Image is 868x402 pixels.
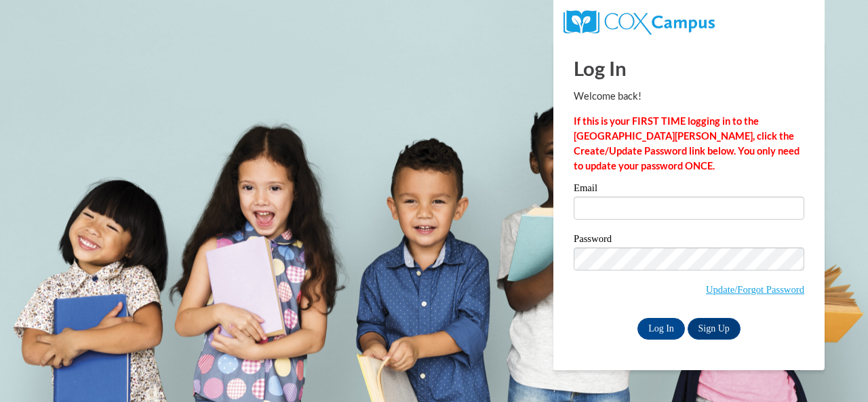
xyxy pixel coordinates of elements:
img: COX Campus [564,10,715,35]
strong: If this is your FIRST TIME logging in to the [GEOGRAPHIC_DATA][PERSON_NAME], click the Create/Upd... [574,115,800,172]
h1: Log In [574,54,804,82]
input: Log In [637,318,685,340]
label: Password [574,234,804,247]
a: COX Campus [564,16,715,27]
a: Update/Forgot Password [706,284,804,295]
a: Sign Up [688,318,741,340]
label: Email [574,183,804,197]
p: Welcome back! [574,89,804,104]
